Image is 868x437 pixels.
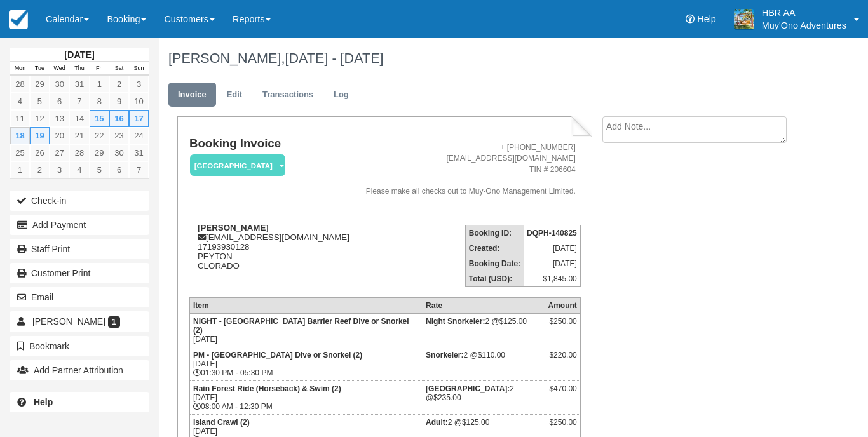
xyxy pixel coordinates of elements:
[90,127,109,144] a: 22
[10,93,30,110] a: 4
[478,351,505,360] span: $110.00
[543,418,576,437] div: $250.00
[9,10,28,29] img: checkfront-main-nav-mini-logo.png
[433,393,461,402] span: $235.00
[109,62,129,76] th: Sat
[189,297,423,313] th: Item
[189,347,423,380] td: [DATE] 01:30 PM - 05:30 PM
[90,144,109,161] a: 29
[30,161,50,178] a: 2
[697,14,716,24] span: Help
[189,313,423,347] td: [DATE]
[129,62,149,76] th: Sun
[462,418,489,427] span: $125.00
[189,154,281,177] a: [GEOGRAPHIC_DATA]
[10,239,149,259] a: Staff Print
[10,110,30,127] a: 11
[50,110,69,127] a: 13
[762,6,846,19] p: HBR AA
[90,76,109,93] a: 1
[69,127,89,144] a: 21
[193,317,409,335] strong: NIGHT - [GEOGRAPHIC_DATA] Barrier Reef Dive or Snorkel (2)
[129,110,149,127] a: 17
[30,110,50,127] a: 12
[30,144,50,161] a: 26
[129,161,149,178] a: 7
[30,62,50,76] th: Tue
[129,144,149,161] a: 31
[324,83,358,107] a: Log
[193,384,341,393] strong: Rain Forest Ride (Horseback) & Swim (2)
[10,161,30,178] a: 1
[50,76,69,93] a: 30
[69,161,89,178] a: 4
[90,161,109,178] a: 5
[524,256,580,271] td: [DATE]
[426,418,448,427] strong: Adult
[168,83,216,107] a: Invoice
[109,144,129,161] a: 30
[426,384,510,393] strong: Thatch Caye Resort
[90,110,109,127] a: 15
[30,127,50,144] a: 19
[109,127,129,144] a: 23
[524,271,580,287] td: $1,845.00
[69,62,89,76] th: Thu
[193,351,362,360] strong: PM - [GEOGRAPHIC_DATA] Dive or Snorkel (2)
[168,51,801,66] h1: [PERSON_NAME],
[193,418,250,427] strong: Island Crawl (2)
[465,241,524,256] th: Created:
[198,223,269,232] strong: [PERSON_NAME]
[90,93,109,110] a: 8
[108,316,120,328] span: 1
[30,93,50,110] a: 5
[762,19,846,32] p: Muy'Ono Adventures
[10,215,149,235] button: Add Payment
[10,76,30,93] a: 28
[69,76,89,93] a: 31
[109,93,129,110] a: 9
[10,287,149,307] button: Email
[543,317,576,336] div: $250.00
[499,317,527,326] span: $125.00
[109,161,129,178] a: 6
[69,110,89,127] a: 14
[217,83,252,107] a: Edit
[69,93,89,110] a: 7
[426,317,485,326] strong: Night Snorkeler
[423,313,539,347] td: 2 @
[190,154,285,177] em: [GEOGRAPHIC_DATA]
[10,311,149,332] a: [PERSON_NAME] 1
[189,223,354,286] div: [EMAIL_ADDRESS][DOMAIN_NAME] 17193930128 PEYTON CLORADO
[129,93,149,110] a: 10
[50,93,69,110] a: 6
[10,62,30,76] th: Mon
[50,161,69,178] a: 3
[527,229,577,238] strong: DQPH-140825
[64,50,94,60] strong: [DATE]
[465,225,524,241] th: Booking ID:
[734,9,754,29] img: A20
[10,360,149,380] button: Add Partner Attribution
[189,380,423,414] td: [DATE] 08:00 AM - 12:30 PM
[543,351,576,370] div: $220.00
[543,384,576,403] div: $470.00
[426,351,463,360] strong: Snorkeler
[359,142,575,197] address: + [PHONE_NUMBER] [EMAIL_ADDRESS][DOMAIN_NAME] TIN # 206604 Please make all checks out to Muy-Ono ...
[423,380,539,414] td: 2 @
[10,127,30,144] a: 18
[50,62,69,76] th: Wed
[30,76,50,93] a: 29
[10,336,149,356] button: Bookmark
[253,83,323,107] a: Transactions
[189,137,354,151] h1: Booking Invoice
[50,127,69,144] a: 20
[10,392,149,412] a: Help
[90,62,109,76] th: Fri
[50,144,69,161] a: 27
[34,397,53,407] b: Help
[10,191,149,211] button: Check-in
[10,263,149,283] a: Customer Print
[32,316,105,326] span: [PERSON_NAME]
[109,110,129,127] a: 16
